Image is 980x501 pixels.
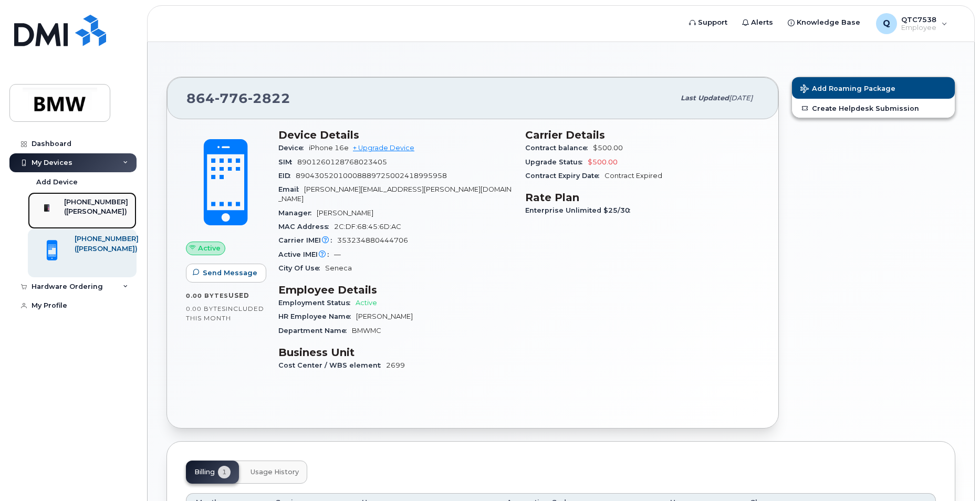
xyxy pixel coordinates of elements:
[604,172,662,180] span: Contract Expired
[278,361,386,369] span: Cost Center / WBS element
[525,191,759,204] h3: Rate Plan
[525,129,759,141] h3: Carrier Details
[228,291,249,299] span: used
[525,172,604,180] span: Contract Expiry Date
[278,236,337,244] span: Carrier IMEI
[186,292,228,299] span: 0.00 Bytes
[278,185,512,203] span: [PERSON_NAME][EMAIL_ADDRESS][PERSON_NAME][DOMAIN_NAME]
[337,236,408,244] span: 353234880444706
[278,172,296,180] span: EID
[278,264,325,272] span: City Of Use
[278,158,297,166] span: SIM
[356,312,413,320] span: [PERSON_NAME]
[278,144,309,152] span: Device
[278,299,356,307] span: Employment Status
[278,327,352,335] span: Department Name
[525,206,635,214] span: Enterprise Unlimited $25/30
[729,94,753,102] span: [DATE]
[198,243,221,253] span: Active
[353,144,414,152] a: + Upgrade Device
[215,90,248,106] span: 776
[334,223,401,231] span: 2C:DF:68:45:6D:AC
[278,312,356,320] span: HR Employee Name
[278,223,334,231] span: MAC Address
[386,361,405,369] span: 2699
[186,264,266,283] button: Send Message
[203,268,257,278] span: Send Message
[248,90,290,106] span: 2822
[297,158,387,166] span: 8901260128768023405
[309,144,349,152] span: iPhone 16e
[278,209,317,217] span: Manager
[186,305,226,312] span: 0.00 Bytes
[588,158,618,166] span: $500.00
[278,284,513,296] h3: Employee Details
[934,455,972,493] iframe: Messenger Launcher
[356,299,377,307] span: Active
[278,185,304,193] span: Email
[792,77,955,99] button: Add Roaming Package
[800,85,895,95] span: Add Roaming Package
[681,94,729,102] span: Last updated
[325,264,352,272] span: Seneca
[593,144,623,152] span: $500.00
[251,468,299,476] span: Usage History
[525,158,588,166] span: Upgrade Status
[334,250,341,258] span: —
[317,209,373,217] span: [PERSON_NAME]
[278,129,513,141] h3: Device Details
[525,144,593,152] span: Contract balance
[278,346,513,359] h3: Business Unit
[278,250,334,258] span: Active IMEI
[352,327,381,335] span: BMWMC
[296,172,447,180] span: 89043052010008889725002418995958
[792,99,955,118] a: Create Helpdesk Submission
[186,90,290,106] span: 864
